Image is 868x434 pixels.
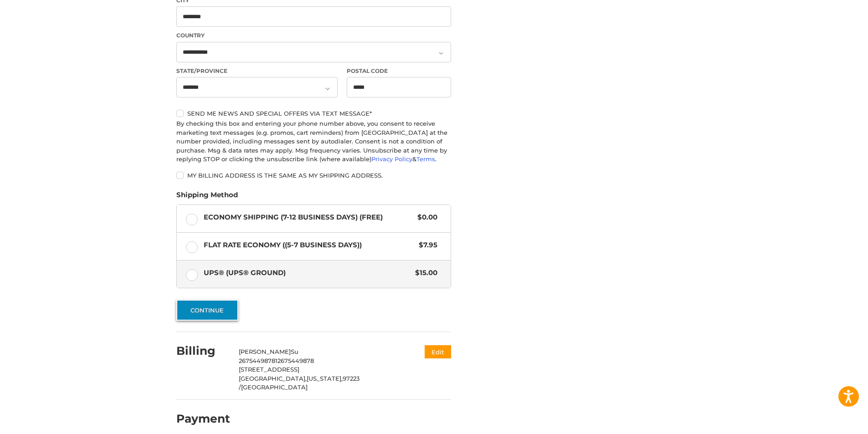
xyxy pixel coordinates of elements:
[411,268,437,278] span: $15.00
[239,366,299,373] span: [STREET_ADDRESS]
[239,375,307,382] span: [GEOGRAPHIC_DATA],
[241,383,308,391] span: [GEOGRAPHIC_DATA]
[291,348,298,355] span: Su
[176,31,451,40] label: Country
[416,155,435,163] a: Terms
[239,348,291,355] span: [PERSON_NAME]
[239,357,275,364] span: 2675449878
[176,344,230,358] h2: Billing
[307,375,343,382] span: [US_STATE],
[204,212,413,223] span: Economy Shipping (7-12 Business Days) (Free)
[413,212,437,223] span: $0.00
[176,119,451,164] div: By checking this box and entering your phone number above, you consent to receive marketing text ...
[176,67,338,75] label: State/Province
[425,345,451,358] button: Edit
[176,172,451,179] label: My billing address is the same as my shipping address.
[204,268,411,278] span: UPS® (UPS® Ground)
[176,110,451,117] label: Send me news and special offers via text message*
[176,300,238,321] button: Continue
[347,67,452,75] label: Postal Code
[414,240,437,250] span: $7.95
[275,357,314,364] span: 12675449878
[371,155,412,163] a: Privacy Policy
[176,412,230,426] h2: Payment
[204,240,415,250] span: Flat Rate Economy ((5-7 Business Days))
[176,190,238,204] legend: Shipping Method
